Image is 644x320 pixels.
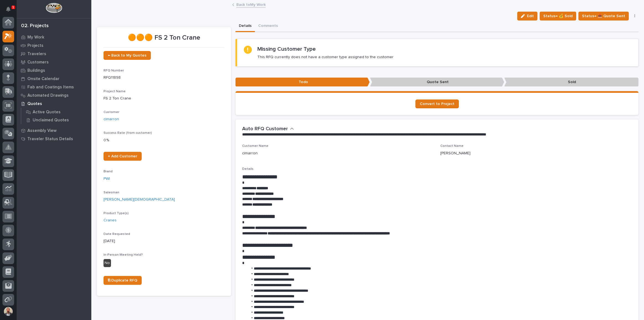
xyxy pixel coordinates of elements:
span: Brand [104,170,113,173]
button: users-avatar [2,306,14,317]
p: 0 % [104,137,224,143]
p: [DATE] [104,238,224,244]
p: Active Quotes [33,110,61,115]
span: ⎘ Duplicate RFQ [108,278,137,282]
a: Traveler Status Details [17,135,91,143]
p: Automated Drawings [27,93,69,98]
p: RFQ11898 [104,75,224,81]
a: Buildings [17,66,91,75]
a: ← Back to My Quotes [104,51,151,60]
a: My Work [17,33,91,41]
a: Travelers [17,50,91,58]
a: cimarron [104,116,119,122]
a: Projects [17,41,91,50]
div: Notifications1 [7,7,14,16]
a: Back toMy Work [236,1,266,7]
span: Convert to Project [420,102,454,106]
span: Customer [104,111,119,114]
a: Quotes [17,99,91,108]
span: ← Back to My Quotes [108,53,146,57]
span: Success Rate (from customer) [104,131,152,135]
p: Onsite Calendar [27,76,60,81]
h2: Missing Customer Type [257,46,316,52]
p: Assembly View [27,128,56,133]
p: [PERSON_NAME] [440,150,470,156]
p: FS 2 Ton Crane [104,96,224,101]
p: Quotes [27,101,42,106]
p: Projects [27,43,43,48]
a: Active Quotes [21,108,91,116]
p: Fab and Coatings Items [27,85,74,90]
span: Status→ 💰 Sold [543,13,573,19]
span: Project Name [104,90,126,93]
span: Salesman [104,191,119,194]
a: Customers [17,58,91,66]
a: ⎘ Duplicate RFQ [104,276,142,285]
button: Edit [517,12,537,21]
span: RFQ Number [104,69,124,72]
p: Buildings [27,68,45,73]
a: Onsite Calendar [17,75,91,83]
button: Status→ 📤 Quote Sent [578,12,629,21]
a: Assembly View [17,126,91,135]
button: Details [236,21,255,32]
button: Comments [255,21,281,32]
a: Unclaimed Quotes [21,116,91,124]
a: + Add Customer [104,152,142,161]
p: 🟠🟠🟠 FS 2 Ton Crane [104,34,224,42]
a: Fab and Coatings Items [17,83,91,91]
h2: Auto RFQ Customer [242,126,288,132]
span: Contact Name [440,144,464,148]
p: cimarron [242,150,258,156]
span: Edit [527,14,534,19]
a: [PERSON_NAME][DEMOGRAPHIC_DATA] [104,197,175,203]
span: Date Requested [104,232,130,236]
span: + Add Customer [108,154,137,158]
button: Auto RFQ Customer [242,126,294,132]
button: Notifications [2,3,14,15]
p: Traveler Status Details [27,137,73,142]
a: Cranes [104,217,117,223]
span: Status→ 📤 Quote Sent [582,13,625,19]
p: 1 [12,5,14,9]
div: No [104,259,111,267]
a: PWI [104,176,110,182]
p: Quote Sent [370,78,504,87]
img: Workspace Logo [46,3,62,13]
button: Status→ 💰 Sold [540,12,576,21]
p: Unclaimed Quotes [33,118,69,123]
div: 02. Projects [21,23,49,29]
span: Product Type(s) [104,212,129,215]
p: My Work [27,35,44,40]
p: This RFQ currently does not have a customer type assigned to the customer [257,55,394,60]
p: Sold [504,78,638,87]
p: Todo [236,78,370,87]
span: Details [242,167,254,171]
a: Convert to Project [415,99,459,108]
a: Automated Drawings [17,91,91,99]
span: In-Person Meeting Held? [104,253,143,257]
span: Customer Name [242,144,268,148]
p: Customers [27,60,49,65]
p: Travelers [27,52,46,57]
